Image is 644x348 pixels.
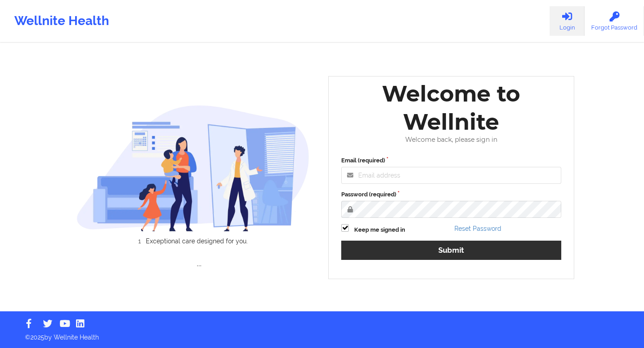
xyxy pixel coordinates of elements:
[550,6,585,36] a: Login
[76,105,310,231] img: wellnite-auth-hero_200.c722682e.png
[454,225,501,232] a: Reset Password
[335,136,568,144] div: Welcome back, please sign in
[84,238,309,245] li: Exceptional care designed for you.
[76,260,322,269] div: ...
[341,190,561,199] label: Password (required)
[335,80,568,136] div: Welcome to Wellnite
[585,6,644,36] a: Forgot Password
[354,225,405,234] label: Keep me signed in
[341,156,561,165] label: Email (required)
[341,167,561,184] input: Email address
[341,241,561,260] button: Submit
[19,327,625,342] p: © 2025 by Wellnite Health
